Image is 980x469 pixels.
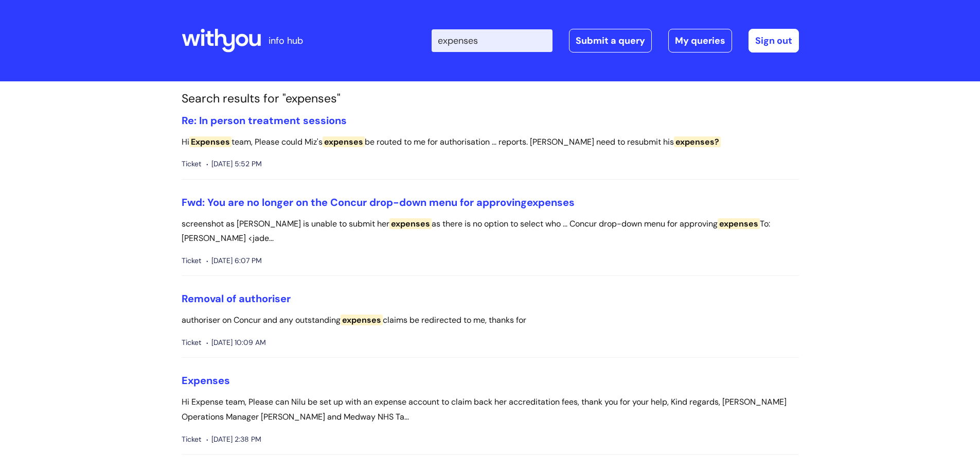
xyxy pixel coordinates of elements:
span: Ticket [182,336,201,349]
p: authoriser on Concur and any outstanding claims be redirected to me, thanks for [182,313,799,328]
span: expenses? [674,136,721,147]
a: Fwd: You are no longer on the Concur drop-down menu for approvingexpenses [182,196,575,209]
span: expenses [323,136,365,147]
span: Ticket [182,254,201,267]
div: | - [432,29,799,53]
a: Expenses [182,374,230,387]
p: Hi team, Please could Miz's be routed to me for authorisation ... reports. [PERSON_NAME] need to ... [182,135,799,150]
a: My queries [668,29,732,53]
p: Hi Expense team, Please can Nilu be set up with an expense account to claim back her accreditatio... [182,395,799,425]
input: Search [432,29,553,52]
span: expenses [718,218,760,229]
span: [DATE] 6:07 PM [206,254,262,267]
span: expenses [389,218,432,229]
span: [DATE] 2:38 PM [206,433,261,446]
span: Expenses [189,136,231,147]
h1: Search results for "expenses" [182,92,799,106]
span: [DATE] 5:52 PM [206,158,262,170]
a: Removal of authoriser [182,292,291,305]
p: screenshot as [PERSON_NAME] is unable to submit her as there is no option to select who ... Concu... [182,217,799,247]
a: Submit a query [569,29,652,53]
span: [DATE] 10:09 AM [206,336,266,349]
a: Sign out [749,29,799,53]
span: Ticket [182,433,201,446]
span: Ticket [182,158,201,170]
span: expenses [527,196,575,209]
span: expenses [341,315,383,325]
p: info hub [269,32,303,49]
a: Re: In person treatment sessions [182,114,347,127]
